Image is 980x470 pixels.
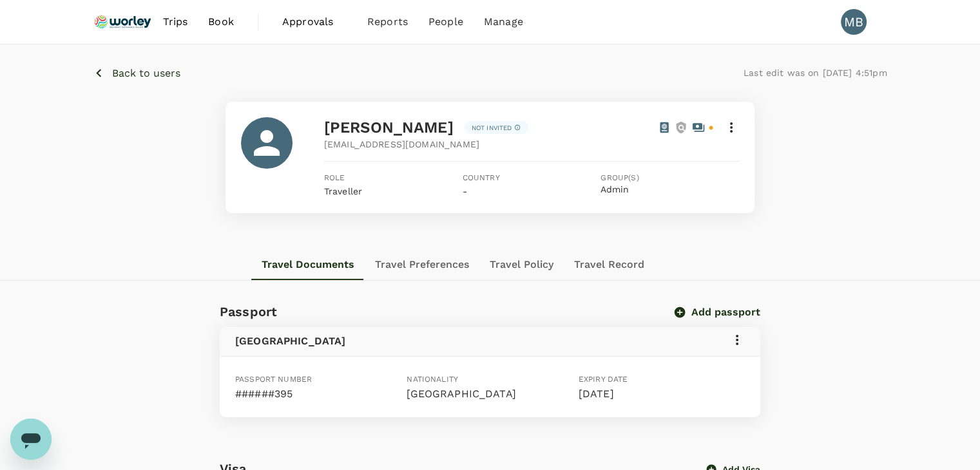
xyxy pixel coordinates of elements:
button: Travel Preferences [365,249,479,280]
p: ######395 [235,386,401,402]
iframe: Button to launch messaging window [10,418,52,460]
span: Country [463,172,601,185]
span: Traveller [324,186,362,196]
img: Ranhill Worley Sdn Bhd [93,8,153,36]
p: Not invited [472,123,512,133]
button: Travel Policy [479,249,564,280]
button: Travel Record [564,249,655,280]
span: Approvals [282,14,347,30]
span: Trips [162,14,187,30]
span: Reports [367,14,408,30]
p: [DATE] [579,386,745,402]
button: Add passport [676,306,760,319]
button: Travel Documents [251,249,365,280]
span: - [463,186,467,196]
span: [EMAIL_ADDRESS][DOMAIN_NAME] [324,138,479,151]
div: MB [841,9,867,35]
span: Role [324,172,463,185]
span: Nationality [407,375,458,384]
span: Book [208,14,234,30]
p: Last edit was on [DATE] 4:51pm [744,66,887,79]
span: Manage [484,14,523,30]
p: [GEOGRAPHIC_DATA] [407,386,573,402]
span: People [428,14,463,30]
button: Back to users [93,65,180,81]
span: Expiry date [579,375,628,384]
span: Passport number [235,375,312,384]
p: Back to users [112,66,180,81]
h6: Passport [220,301,277,322]
span: [PERSON_NAME] [324,118,454,136]
h6: [GEOGRAPHIC_DATA] [235,332,346,350]
button: Admin [600,185,629,195]
span: Group(s) [600,172,739,185]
